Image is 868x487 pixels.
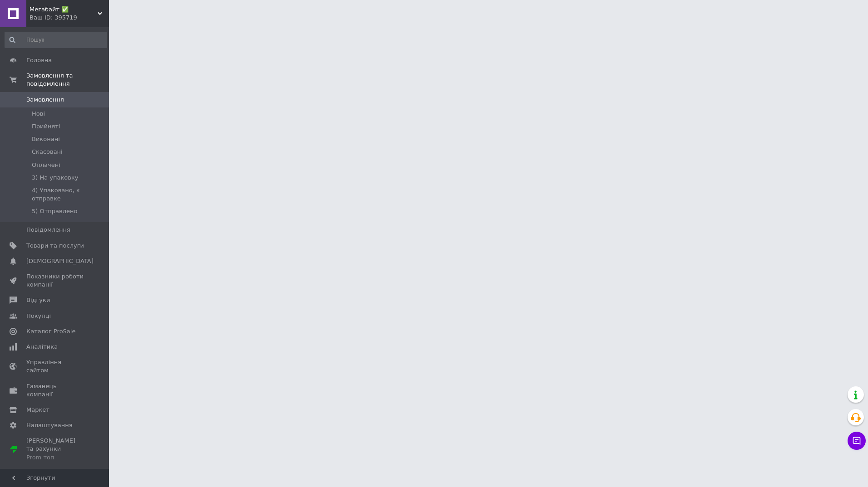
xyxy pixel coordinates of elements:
[26,273,84,289] span: Показники роботи компанії
[26,226,70,234] span: Повідомлення
[26,72,109,88] span: Замовлення та повідомлення
[26,312,51,320] span: Покупці
[26,257,94,265] span: [DEMOGRAPHIC_DATA]
[26,296,50,304] span: Відгуки
[32,135,60,143] span: Виконані
[26,358,84,375] span: Управління сайтом
[32,186,106,203] span: 4) Упаковано, к отправке
[26,437,84,462] span: [PERSON_NAME] та рахунки
[26,421,73,429] span: Налаштування
[26,343,58,351] span: Аналітика
[32,148,63,156] span: Скасовані
[26,242,84,250] span: Товари та послуги
[5,32,107,48] input: Пошук
[30,14,109,22] div: Ваш ID: 395719
[26,96,64,104] span: Замовлення
[32,207,77,215] span: 5) Отправлено
[32,122,60,131] span: Прийняті
[30,5,98,14] span: Мегабайт ✅
[26,327,75,336] span: Каталог ProSale
[32,110,45,118] span: Нові
[848,432,866,450] button: Чат з покупцем
[26,453,84,462] div: Prom топ
[26,406,49,414] span: Маркет
[26,382,84,399] span: Гаманець компанії
[32,161,60,169] span: Оплачені
[32,174,79,182] span: 3) На упаковку
[26,56,52,64] span: Головна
